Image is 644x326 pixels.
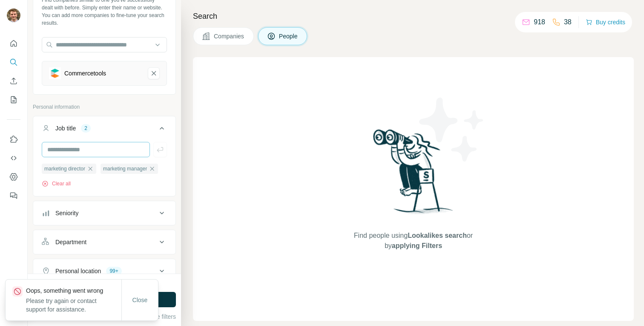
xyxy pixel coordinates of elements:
[369,127,458,222] img: Surfe Illustration - Woman searching with binoculars
[7,73,20,89] button: Enrich CSV
[414,91,490,168] img: Surfe Illustration - Stars
[586,16,625,28] button: Buy credits
[33,232,175,252] button: Department
[408,232,467,239] span: Lookalikes search
[33,261,175,281] button: Personal location99+
[7,188,20,203] button: Feedback
[7,92,20,107] button: My lists
[345,231,481,251] span: Find people using or by
[7,36,20,51] button: Quick start
[26,286,121,295] p: Oops, something went wrong
[106,267,121,275] div: 99+
[7,55,20,70] button: Search
[55,209,78,217] div: Seniority
[279,32,299,40] span: People
[392,242,442,249] span: applying Filters
[55,124,76,133] div: Job title
[55,238,86,246] div: Department
[33,118,175,142] button: Job title2
[7,150,20,166] button: Use Surfe API
[193,10,634,22] h4: Search
[33,203,175,223] button: Seniority
[564,17,572,27] p: 38
[55,267,101,275] div: Personal location
[103,165,147,173] span: marketing manager
[44,165,85,173] span: marketing director
[64,69,106,78] div: Commercetools
[33,103,176,111] p: Personal information
[26,297,121,314] p: Please try again or contact support for assistance.
[7,9,20,22] img: Avatar
[148,67,160,79] button: Commercetools-remove-button
[49,67,61,79] img: Commercetools-logo
[132,296,148,304] span: Close
[534,17,545,27] p: 918
[7,169,20,185] button: Dashboard
[81,124,91,132] div: 2
[214,32,245,40] span: Companies
[126,292,154,308] button: Close
[42,180,71,188] button: Clear all
[7,132,20,147] button: Use Surfe on LinkedIn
